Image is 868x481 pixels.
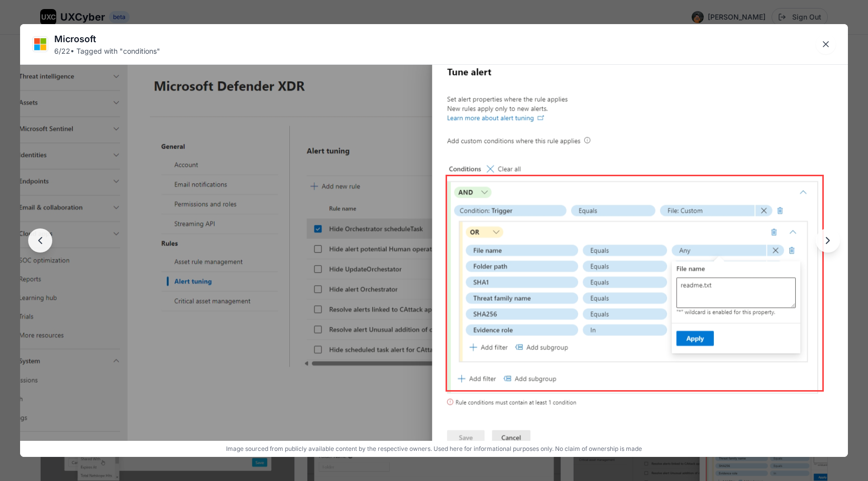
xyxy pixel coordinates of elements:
button: Next image [816,228,840,253]
button: Close lightbox [816,34,836,54]
p: Image sourced from publicly available content by the respective owners. Used here for information... [24,445,844,453]
button: Previous image [28,228,52,253]
div: 6 / 22 • Tagged with " conditions " [54,46,160,56]
img: Microsoft logo [33,37,48,52]
div: Microsoft [54,32,160,46]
